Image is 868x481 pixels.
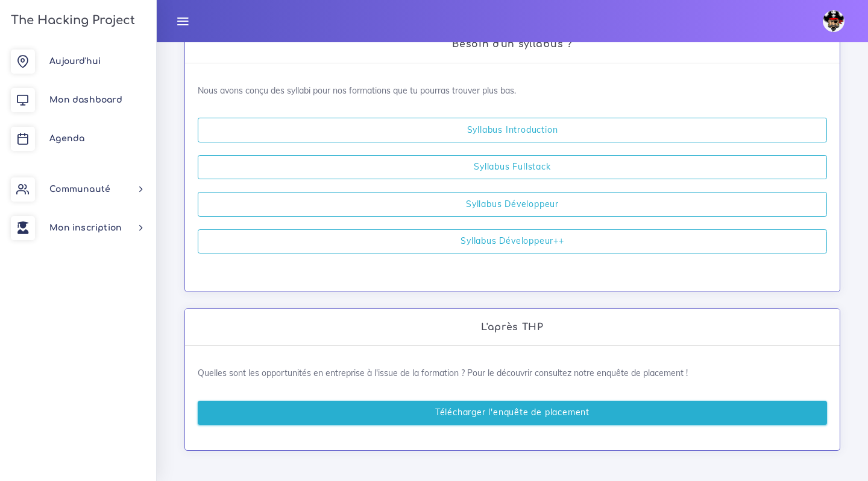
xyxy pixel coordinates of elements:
a: Télécharger l'enquête de placement [198,401,827,425]
span: Communauté [49,185,110,194]
h2: L'après THP [198,322,827,333]
a: Syllabus Fullstack [198,155,827,180]
h3: The Hacking Project [7,14,135,27]
p: Quelles sont les opportunités en entreprise à l'issue de la formation ? Pour le découvrir consult... [198,367,827,379]
a: Syllabus Développeur++ [198,229,827,254]
p: Nous avons conçu des syllabi pour nos formations que tu pourras trouver plus bas. [198,84,827,97]
span: Agenda [49,134,84,143]
a: Syllabus Introduction [198,118,827,142]
a: Syllabus Développeur [198,192,827,217]
span: Aujourd'hui [49,57,101,66]
img: avatar [823,10,844,32]
h2: Besoin d'un syllabus ? [198,39,827,50]
span: Mon dashboard [49,95,122,104]
span: Mon inscription [49,223,122,232]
